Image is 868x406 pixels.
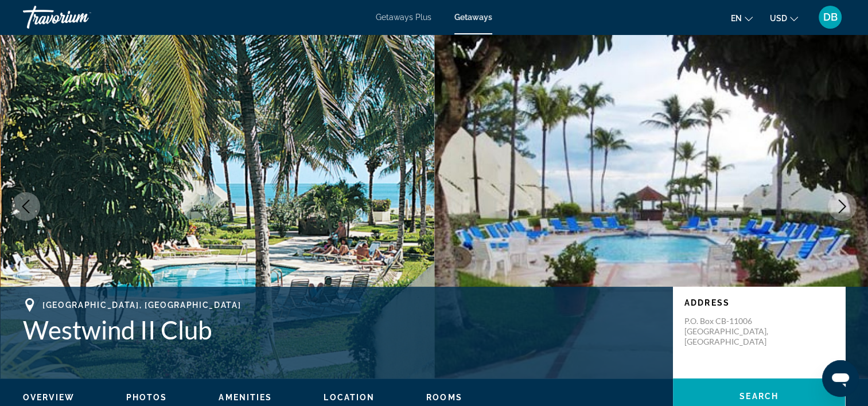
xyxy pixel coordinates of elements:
button: Overview [23,392,75,403]
button: Change language [731,10,753,26]
button: Next image [828,192,857,221]
a: Getaways [454,13,492,22]
p: Address [684,298,834,307]
button: Change currency [770,10,798,26]
button: Amenities [219,392,272,403]
span: Rooms [426,393,462,402]
a: Getaways Plus [376,13,431,22]
span: [GEOGRAPHIC_DATA], [GEOGRAPHIC_DATA] [42,300,241,310]
span: en [731,14,742,23]
span: Search [739,392,779,401]
a: Travorium [23,2,138,32]
button: Previous image [11,192,40,221]
p: P.O. Box CB-11006 [GEOGRAPHIC_DATA], [GEOGRAPHIC_DATA] [684,316,776,347]
span: Location [324,393,375,402]
h1: Westwind II Club [23,315,661,345]
button: Photos [126,392,168,403]
iframe: Button to launch messaging window [822,360,859,397]
span: Photos [126,393,168,402]
span: DB [823,11,838,23]
span: USD [770,14,787,23]
button: Location [324,392,375,403]
button: User Menu [815,5,845,29]
span: Overview [23,393,75,402]
span: Amenities [219,393,272,402]
button: Rooms [426,392,462,403]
